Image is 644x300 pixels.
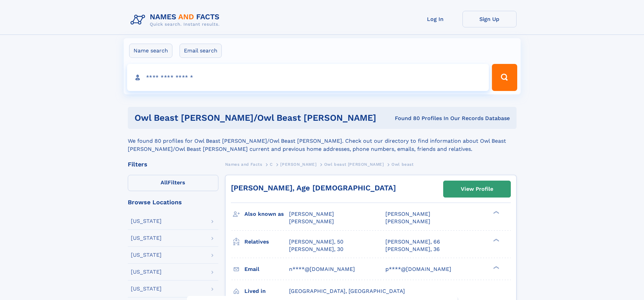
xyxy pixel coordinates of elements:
[128,129,517,153] div: We found 80 profiles for Owl Beast [PERSON_NAME]/Owl Beast [PERSON_NAME]. Check out our directory...
[270,162,273,167] span: C
[129,44,172,58] label: Name search
[462,11,517,27] a: Sign Up
[408,11,462,27] a: Log In
[244,263,289,275] h3: Email
[244,236,289,248] h3: Relatives
[128,175,218,191] label: Filters
[385,218,430,225] span: [PERSON_NAME]
[128,161,218,167] div: Filters
[180,44,222,58] label: Email search
[131,269,162,275] div: [US_STATE]
[244,208,289,220] h3: Also known as
[385,115,510,122] div: Found 80 Profiles In Our Records Database
[225,160,262,168] a: Names and Facts
[289,211,334,217] span: [PERSON_NAME]
[128,199,218,205] div: Browse Locations
[289,288,405,294] span: [GEOGRAPHIC_DATA], [GEOGRAPHIC_DATA]
[492,210,500,215] div: ❯
[244,285,289,297] h3: Lived in
[231,184,396,192] a: [PERSON_NAME], Age [DEMOGRAPHIC_DATA]
[128,11,225,29] img: Logo Names and Facts
[385,238,440,246] a: [PERSON_NAME], 66
[161,179,168,186] span: All
[135,114,386,122] h1: Owl Beast [PERSON_NAME]/owl Beast [PERSON_NAME]
[324,162,384,167] span: Owl beast [PERSON_NAME]
[289,238,343,246] a: [PERSON_NAME], 50
[461,181,493,197] div: View Profile
[385,246,440,253] a: [PERSON_NAME], 36
[131,235,162,241] div: [US_STATE]
[492,238,500,242] div: ❯
[131,286,162,292] div: [US_STATE]
[270,160,273,168] a: C
[131,218,162,224] div: [US_STATE]
[127,64,489,91] input: search input
[289,246,343,253] a: [PERSON_NAME], 30
[280,160,316,168] a: [PERSON_NAME]
[289,218,334,225] span: [PERSON_NAME]
[385,211,430,217] span: [PERSON_NAME]
[131,252,162,258] div: [US_STATE]
[492,265,500,270] div: ❯
[324,160,384,168] a: Owl beast [PERSON_NAME]
[391,162,413,167] span: Owl beast
[280,162,316,167] span: [PERSON_NAME]
[444,181,510,197] a: View Profile
[492,64,517,91] button: Search Button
